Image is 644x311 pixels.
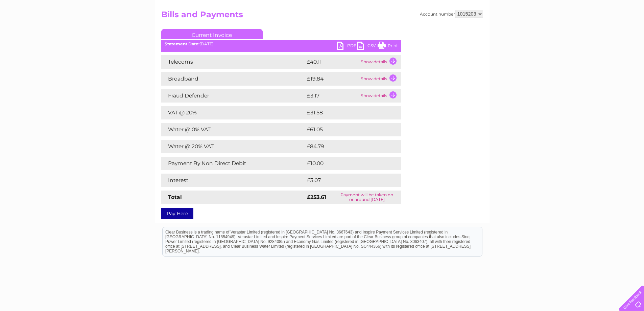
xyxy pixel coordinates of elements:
td: Payment will be taken on or around [DATE] [333,191,401,204]
img: logo.png [23,18,57,38]
div: Clear Business is a trading name of Verastar Limited (registered in [GEOGRAPHIC_DATA] No. 3667643... [163,4,482,33]
a: CSV [357,42,378,51]
td: £3.17 [305,89,359,103]
td: Water @ 0% VAT [161,123,305,136]
a: Blog [585,29,595,34]
div: [DATE] [161,42,401,46]
a: Print [378,42,398,51]
td: VAT @ 20% [161,106,305,119]
a: Energy [542,29,557,34]
td: £40.11 [305,55,359,69]
td: £19.84 [305,72,359,86]
a: 0333 014 3131 [517,3,563,12]
a: Log out [622,29,638,34]
div: Account number [420,10,483,18]
a: Current Invoice [161,29,263,39]
td: Fraud Defender [161,89,305,103]
a: Water [525,29,538,34]
a: Telecoms [561,29,581,34]
td: Telecoms [161,55,305,69]
td: £61.05 [305,123,387,136]
td: £3.07 [305,174,385,187]
h2: Bills and Payments [161,10,483,23]
td: Show details [359,72,401,86]
a: Contact [599,29,616,34]
td: £84.79 [305,140,388,153]
a: Pay Here [161,208,193,219]
a: PDF [337,42,357,51]
td: Water @ 20% VAT [161,140,305,153]
td: Show details [359,89,401,103]
td: £31.58 [305,106,387,119]
td: Interest [161,174,305,187]
b: Statement Date: [165,41,199,46]
strong: Total [168,194,182,200]
td: Payment By Non Direct Debit [161,157,305,170]
strong: £253.61 [307,194,326,200]
td: Broadband [161,72,305,86]
td: Show details [359,55,401,69]
td: £10.00 [305,157,387,170]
